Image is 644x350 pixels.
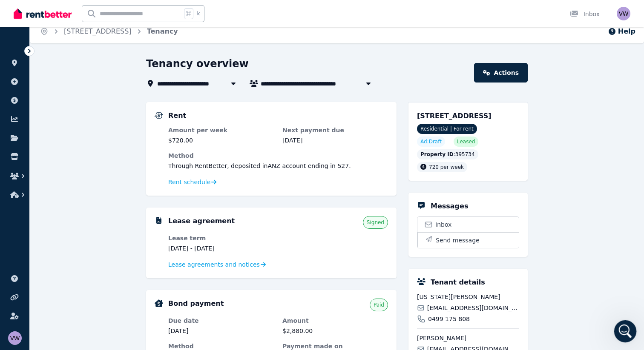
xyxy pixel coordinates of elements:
[608,26,635,37] button: Help
[417,293,519,301] span: [US_STATE][PERSON_NAME]
[24,5,38,18] img: Profile image for The RentBetter Team
[168,178,217,186] a: Rent schedule
[614,320,637,343] iframe: Intercom live chat
[417,124,477,134] span: Residential | For rent
[14,7,72,20] img: RentBetter
[282,126,388,134] dt: Next payment due
[20,96,157,104] li: Navigate to Properties → Tenancy setup
[146,275,160,289] button: Send a message…
[149,3,165,19] div: Close
[113,106,126,113] b: 'No'
[427,304,519,312] span: [EMAIL_ADDRESS][DOMAIN_NAME]
[168,111,186,121] h5: Rent
[22,223,29,230] a: Source reference 9789763:
[71,123,78,130] a: Source reference 5610217:
[168,316,274,325] dt: Due date
[431,277,485,287] h5: Tenant details
[436,236,480,245] span: Send message
[435,220,451,229] span: Inbox
[155,112,163,119] img: Rental Payments
[7,261,163,275] textarea: Message…
[197,10,200,17] span: k
[6,3,22,20] button: go back
[146,57,249,71] h1: Tenancy overview
[282,136,388,145] dd: [DATE]
[367,219,384,226] span: Signed
[14,84,89,91] b: During tenancy setup:
[168,126,274,134] dt: Amount per week
[474,63,528,83] a: Actions
[155,299,163,307] img: Bond Details
[431,201,468,211] h5: Messages
[8,331,22,345] img: Victoria Whitbread
[133,3,149,20] button: Home
[14,152,84,159] b: Managing payments:
[14,234,157,250] div: This setup requires more manual work but gives you direct control over rent collection.
[168,244,274,253] dd: [DATE] - [DATE]
[20,106,157,130] li: In the Payments section, select when asked "Do you want RentBetter to collect the rent payments?"
[20,164,157,188] li: You'll need to manually track payments and mark each one as paid on your payments page
[282,316,388,325] dt: Amount
[64,27,132,35] a: [STREET_ADDRESS]
[417,217,519,232] a: Inbox
[417,334,519,342] span: [PERSON_NAME]
[14,62,157,79] div: To set up payments outside of our platform so tenants pay you directly:
[57,141,63,148] a: Source reference 9616334:
[31,23,164,50] div: sorry the account for my tenants to pay me drect instead of via rentbetter
[420,138,442,145] span: Ad: Draft
[147,27,178,35] a: Tenancy
[168,260,266,269] a: Lease agreements and notices
[168,178,210,186] span: Rent schedule
[37,28,157,45] div: sorry the account for my tenants to pay me drect instead of via rentbetter
[282,327,388,335] dd: $2,880.00
[13,279,20,285] button: Emoji picker
[168,260,260,269] span: Lease agreements and notices
[41,8,112,14] h1: The RentBetter Team
[428,315,470,323] span: 0499 175 808
[417,149,478,159] div: : 395734
[7,23,164,57] div: Victoria says…
[7,257,72,276] div: Was that helpful?
[20,190,157,230] li: Tenants can also make direct payments to your account and you mark them as paid, or they can log ...
[570,10,600,18] div: Inbox
[168,136,274,145] dd: $720.00
[168,234,274,242] dt: Lease term
[20,132,157,148] li: Provide your direct bank account details to your tenant
[30,20,188,43] nav: Breadcrumb
[374,302,384,308] span: Paid
[7,57,164,256] div: To set up payments outside of our platform so tenants pay you directly:During tenancy setup:Navig...
[7,257,164,294] div: The RentBetter Team says…
[27,279,34,285] button: Gif picker
[168,162,351,169] span: Through RentBetter , deposited in ANZ account ending in 527 .
[168,327,274,335] dd: [DATE]
[617,7,630,20] img: Victoria Whitbread
[168,299,224,309] h5: Bond payment
[417,232,519,248] button: Send message
[168,151,388,160] dt: Method
[417,112,492,120] span: [STREET_ADDRESS]
[420,151,454,158] span: Property ID
[7,57,164,256] div: The RentBetter Team says…
[40,279,47,285] button: Upload attachment
[429,164,464,170] span: 720 per week
[457,138,475,145] span: Leased
[168,216,235,226] h5: Lease agreement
